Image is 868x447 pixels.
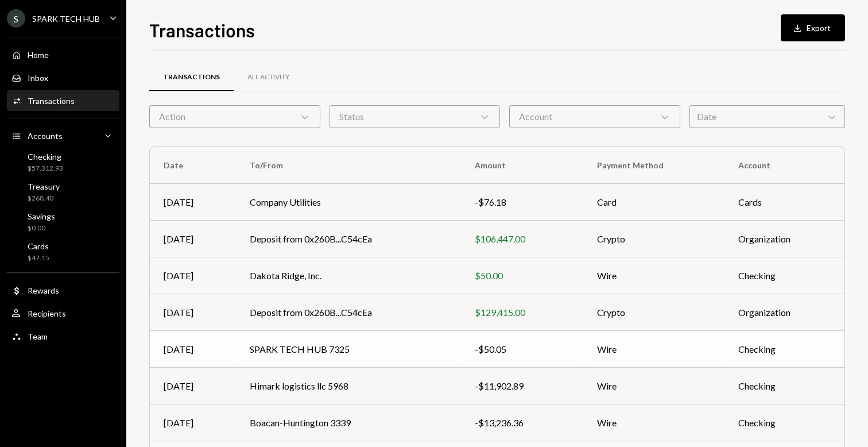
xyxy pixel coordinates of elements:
[689,105,845,128] div: Date
[475,342,569,356] div: -$50.05
[475,269,569,283] div: $50.00
[475,416,569,430] div: -$13,236.36
[28,96,75,106] div: Transactions
[28,152,63,161] div: Checking
[7,67,119,88] a: Inbox
[164,195,222,209] div: [DATE]
[28,253,49,263] div: $47.15
[7,44,119,65] a: Home
[236,404,461,441] td: Boacan-Huntington 3339
[236,184,461,221] td: Company Utilities
[32,14,100,24] div: SPARK TECH HUB
[7,90,119,111] a: Transactions
[7,148,119,176] a: Checking$57,312.93
[164,342,222,356] div: [DATE]
[7,9,25,28] div: S
[236,368,461,404] td: Himark logistics llc 5968
[164,232,222,246] div: [DATE]
[28,286,59,295] div: Rewards
[236,294,461,331] td: Deposit from 0x260B...C54cEa
[475,306,569,319] div: $129,415.00
[236,221,461,257] td: Deposit from 0x260B...C54cEa
[28,131,63,141] div: Accounts
[7,238,119,265] a: Cards$47.15
[28,211,55,221] div: Savings
[583,184,724,221] td: Card
[28,73,48,83] div: Inbox
[781,14,845,41] button: Export
[28,50,49,60] div: Home
[7,326,119,346] a: Team
[583,331,724,368] td: Wire
[150,147,236,184] th: Date
[28,182,60,191] div: Treasury
[28,332,48,341] div: Team
[28,241,49,251] div: Cards
[7,280,119,300] a: Rewards
[164,306,222,319] div: [DATE]
[583,404,724,441] td: Wire
[234,63,303,92] a: All Activity
[28,309,66,318] div: Recipients
[461,147,583,184] th: Amount
[149,63,234,92] a: Transactions
[475,195,569,209] div: -$76.18
[724,404,844,441] td: Checking
[28,164,63,174] div: $57,312.93
[7,125,119,146] a: Accounts
[475,379,569,393] div: -$11,902.89
[475,232,569,246] div: $106,447.00
[164,379,222,393] div: [DATE]
[724,147,844,184] th: Account
[236,257,461,294] td: Dakota Ridge, Inc.
[724,184,844,221] td: Cards
[509,105,680,128] div: Account
[330,105,501,128] div: Status
[149,18,255,41] h1: Transactions
[28,194,60,203] div: $268.40
[7,303,119,323] a: Recipients
[583,147,724,184] th: Payment Method
[724,221,844,257] td: Organization
[583,368,724,404] td: Wire
[724,368,844,404] td: Checking
[164,416,222,430] div: [DATE]
[164,269,222,283] div: [DATE]
[583,294,724,331] td: Crypto
[236,147,461,184] th: To/From
[724,257,844,294] td: Checking
[583,221,724,257] td: Crypto
[724,331,844,368] td: Checking
[28,223,55,233] div: $0.00
[247,72,289,82] div: All Activity
[163,72,220,82] div: Transactions
[7,208,119,236] a: Savings$0.00
[236,331,461,368] td: SPARK TECH HUB 7325
[149,105,320,128] div: Action
[583,257,724,294] td: Wire
[7,178,119,206] a: Treasury$268.40
[724,294,844,331] td: Organization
